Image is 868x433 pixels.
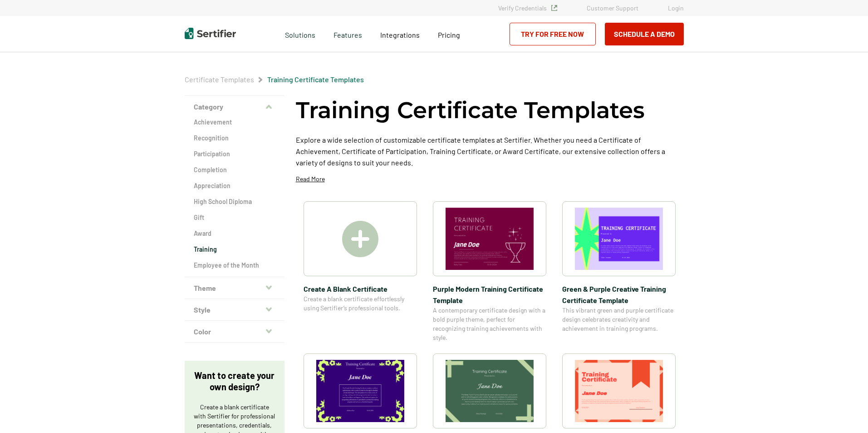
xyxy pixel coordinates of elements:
img: Sertifier | Digital Credentialing Platform [185,28,236,39]
a: Gift [194,213,275,222]
a: Employee of the Month [194,261,275,270]
button: Theme [185,277,284,299]
span: Pricing [438,30,460,39]
span: Certificate Templates [185,75,254,84]
span: Purple Modern Training Certificate Template [433,283,546,306]
span: Create a blank certificate effortlessly using Sertifier’s professional tools. [304,294,417,313]
a: Completion [194,165,275,174]
a: Login [668,4,684,12]
button: Style [185,299,284,321]
p: Read More [296,174,325,184]
div: Breadcrumb [185,75,364,84]
span: Green & Purple Creative Training Certificate Template [562,283,676,306]
a: Recognition [194,134,275,143]
a: Pricing [438,28,460,40]
img: Green Youth Training Certificate Template [446,360,534,422]
span: Training Certificate Templates [267,75,364,84]
span: Features [333,28,362,40]
a: Verify Credentials [498,4,557,12]
div: Category [185,118,284,277]
span: A contemporary certificate design with a bold purple theme, perfect for recognizing training achi... [433,306,546,342]
a: Green & Purple Creative Training Certificate TemplateGreen & Purple Creative Training Certificate... [562,201,676,342]
a: Customer Support [587,4,638,12]
a: Award [194,229,275,238]
a: Achievement [194,118,275,127]
img: Purple Flourish Training Certificate Template [316,360,404,422]
p: Explore a wide selection of customizable certificate templates at Sertifier. Whether you need a C... [296,134,684,168]
a: Try for Free Now [510,23,596,45]
a: Purple Modern Training Certificate TemplatePurple Modern Training Certificate TemplateA contempor... [433,201,546,342]
a: High School Diploma [194,197,275,206]
span: This vibrant green and purple certificate design celebrates creativity and achievement in trainin... [562,306,676,333]
a: Certificate Templates [185,75,254,84]
button: Category [185,96,284,118]
h1: Training Certificate Templates [296,95,645,125]
span: Create A Blank Certificate [304,283,417,294]
img: Orange New Design Training Certificate Template [575,360,663,422]
a: Participation [194,149,275,159]
a: Appreciation [194,181,275,190]
a: Integrations [380,28,420,40]
img: Green & Purple Creative Training Certificate Template [575,208,663,270]
a: Training [194,245,275,254]
img: Create A Blank Certificate [342,221,378,257]
p: Want to create your own design? [194,370,275,393]
a: Training Certificate Templates [267,75,364,84]
img: Verified [551,5,557,11]
img: Purple Modern Training Certificate Template [446,208,534,270]
span: Solutions [285,28,315,40]
span: Integrations [380,30,420,39]
button: Color [185,321,284,343]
